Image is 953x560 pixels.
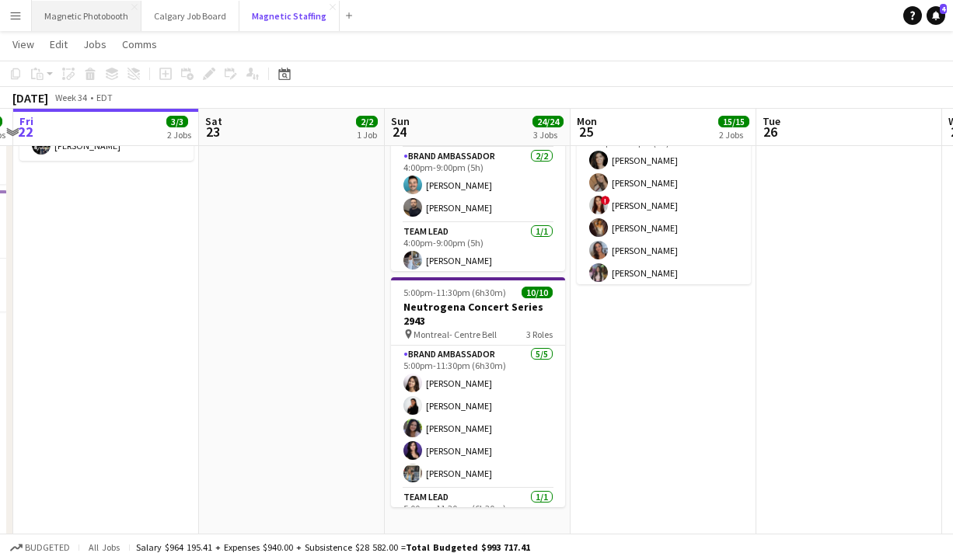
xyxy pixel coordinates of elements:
span: Jobs [83,37,106,51]
span: Budgeted [25,542,70,553]
span: 22 [17,123,33,141]
span: View [12,37,34,51]
app-card-role: Brand Ambassador9/94:00pm-9:00pm (5h)[PERSON_NAME][PERSON_NAME]![PERSON_NAME][PERSON_NAME][PERSON... [577,123,751,356]
a: View [6,34,40,54]
span: Mon [577,114,597,128]
span: Total Budgeted $993 717.41 [406,541,530,553]
div: 2 Jobs [719,129,749,141]
span: Fri [19,114,33,128]
div: 3 Jobs [533,129,563,141]
app-card-role: Team Lead1/15:00pm-11:30pm (6h30m) [391,489,565,541]
span: Sun [391,114,410,128]
span: 15/15 [718,116,749,127]
span: 3 Roles [526,329,553,340]
app-job-card: 5:00pm-11:30pm (6h30m)10/10Neutrogena Concert Series 2943 Montreal- Centre Bell3 RolesBrand Ambas... [391,277,565,507]
span: Tue [763,114,780,128]
span: 3/3 [166,116,188,127]
span: All jobs [86,541,123,553]
span: Comms [122,37,157,51]
div: EDT [96,92,113,103]
span: 24 [389,123,410,141]
span: 24/24 [532,116,564,127]
span: 10/10 [522,287,553,298]
app-card-role: Team Lead1/14:00pm-9:00pm (5h)[PERSON_NAME] [391,223,565,276]
span: 25 [574,123,597,141]
a: Edit [44,34,74,54]
app-card-role: Brand Ambassador5/55:00pm-11:30pm (6h30m)[PERSON_NAME][PERSON_NAME][PERSON_NAME][PERSON_NAME][PER... [391,346,565,489]
span: 2/2 [356,116,378,127]
button: Budgeted [8,539,72,556]
app-job-card: 4:00pm-9:00pm (5h)12/12YZD Development Oasis Concert 2967 [GEOGRAPHIC_DATA]3 Roles[PERSON_NAME][P... [391,41,565,271]
span: 4 [940,4,947,14]
h3: Neutrogena Concert Series 2943 [391,300,565,328]
span: ! [601,196,610,205]
span: Week 34 [51,92,90,103]
button: Calgary Job Board [141,1,239,31]
span: Edit [50,37,68,51]
app-card-role: Brand Ambassador2/24:00pm-9:00pm (5h)[PERSON_NAME][PERSON_NAME] [391,148,565,223]
button: Magnetic Staffing [239,1,340,31]
a: Comms [116,34,163,54]
span: 23 [203,123,222,141]
button: Magnetic Photobooth [32,1,141,31]
a: 4 [927,6,945,25]
span: 5:00pm-11:30pm (6h30m) [403,287,506,298]
div: 1 Job [357,129,377,141]
app-job-card: 4:00pm-9:00pm (5h)12/12YZD Development Oasis Concert 2967 [GEOGRAPHIC_DATA]3 RolesBrand Ambassado... [577,54,751,284]
span: Sat [205,114,222,128]
div: [DATE] [12,90,48,106]
a: Jobs [77,34,113,54]
span: Montreal- Centre Bell [414,329,497,340]
div: Salary $964 195.41 + Expenses $940.00 + Subsistence $28 582.00 = [136,541,530,553]
div: 2 Jobs [167,129,191,141]
span: 26 [760,123,780,141]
